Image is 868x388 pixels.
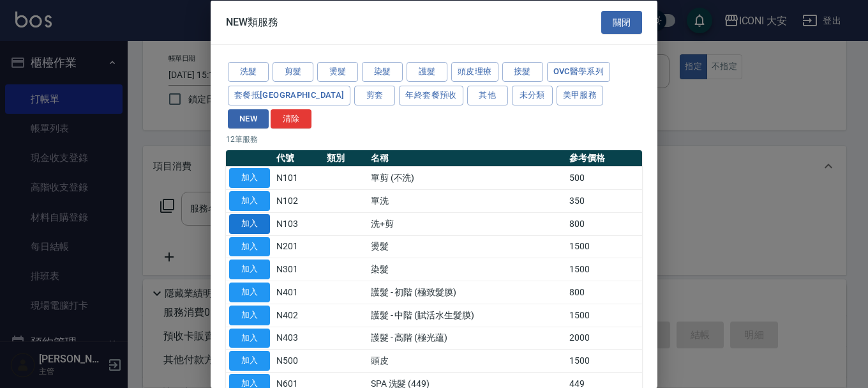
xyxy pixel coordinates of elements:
td: N402 [273,304,324,327]
button: 頭皮理療 [451,62,498,82]
td: 護髮 - 中階 (賦活水生髮膜) [368,304,566,327]
button: 加入 [229,213,270,233]
td: 800 [566,212,642,235]
td: 單洗 [368,189,566,212]
button: 加入 [229,328,270,348]
button: 加入 [229,283,270,302]
td: 800 [566,281,642,304]
button: ovc醫學系列 [547,62,611,82]
td: 1500 [566,235,642,258]
button: 清除 [271,109,311,128]
button: 洗髮 [228,62,269,82]
button: 關閉 [601,10,642,34]
button: 未分類 [512,85,553,105]
td: N201 [273,235,324,258]
td: 1500 [566,304,642,327]
button: 剪髮 [273,62,313,82]
button: 燙髮 [317,62,358,82]
td: 單剪 (不洗) [368,166,566,189]
button: 剪套 [354,85,395,105]
td: 500 [566,166,642,189]
td: 洗+剪 [368,212,566,235]
button: 接髮 [502,62,543,82]
td: 燙髮 [368,235,566,258]
span: NEW類服務 [226,15,278,28]
button: 染髮 [362,62,403,82]
td: N403 [273,327,324,350]
button: 加入 [229,351,270,371]
p: 12 筆服務 [226,134,642,145]
button: 套餐抵[GEOGRAPHIC_DATA] [228,85,350,105]
button: 護髮 [407,62,447,82]
td: 350 [566,189,642,212]
button: 其他 [467,85,508,105]
td: 1500 [566,258,642,281]
td: 2000 [566,327,642,350]
button: 加入 [229,260,270,279]
button: NEW [228,109,269,128]
td: 1500 [566,349,642,372]
th: 參考價格 [566,150,642,167]
td: 頭皮 [368,349,566,372]
button: 加入 [229,168,270,188]
button: 美甲服務 [557,85,604,105]
th: 名稱 [368,150,566,167]
button: 加入 [229,305,270,325]
button: 加入 [229,191,270,211]
td: N401 [273,281,324,304]
button: 年終套餐預收 [399,85,463,105]
td: N103 [273,212,324,235]
td: N102 [273,189,324,212]
th: 類別 [324,150,368,167]
td: 護髮 - 高階 (極光蘊) [368,327,566,350]
td: N301 [273,258,324,281]
td: 染髮 [368,258,566,281]
td: N500 [273,349,324,372]
button: 加入 [229,237,270,256]
th: 代號 [273,150,324,167]
td: 護髮 - 初階 (極致髮膜) [368,281,566,304]
td: N101 [273,166,324,189]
